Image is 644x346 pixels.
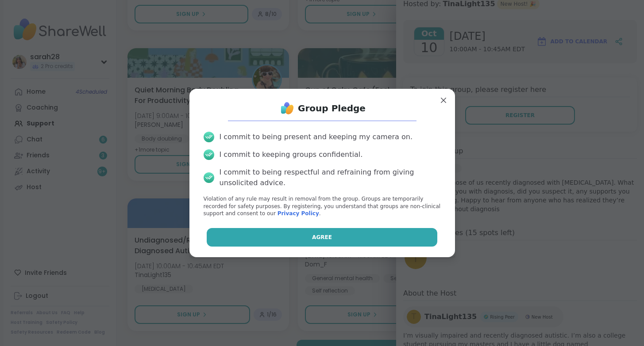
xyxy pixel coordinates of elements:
[278,99,296,117] img: ShareWell Logo
[220,167,441,188] div: I commit to being respectful and refraining from giving unsolicited advice.
[204,195,441,217] p: Violation of any rule may result in removal from the group. Groups are temporarily recorded for s...
[298,102,366,114] h1: Group Pledge
[278,210,319,217] a: Privacy Policy
[207,228,437,247] button: Agree
[312,233,332,241] span: Agree
[220,149,363,160] div: I commit to keeping groups confidential.
[220,132,413,142] div: I commit to being present and keeping my camera on.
